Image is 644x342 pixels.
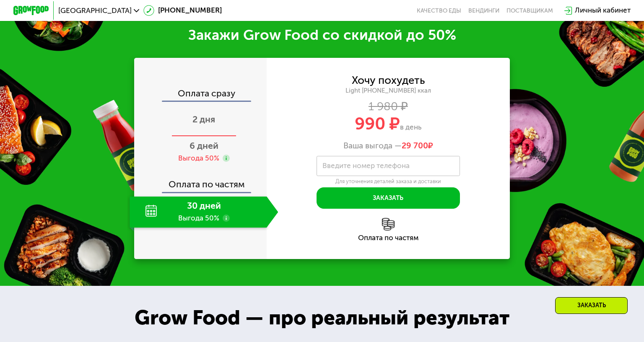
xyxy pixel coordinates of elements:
div: Выгода 50% [178,153,219,163]
div: Оплата по частям [135,171,267,192]
img: l6xcnZfty9opOoJh.png [382,218,395,231]
a: Качество еды [417,7,461,14]
div: Оплата сразу [135,89,267,101]
div: Заказать [555,297,628,314]
div: 1 980 ₽ [267,101,510,111]
label: Введите номер телефона [322,163,410,168]
div: поставщикам [506,7,553,14]
div: Grow Food — про реальный результат [119,303,525,333]
a: Вендинги [468,7,499,14]
a: [PHONE_NUMBER] [143,5,221,16]
span: 6 дней [190,140,218,151]
button: Заказать [317,187,460,209]
span: 990 ₽ [355,114,400,134]
div: Light [PHONE_NUMBER] ккал [267,87,510,95]
span: 29 700 [402,141,428,150]
div: Личный кабинет [575,5,631,16]
div: Хочу похудеть [352,75,425,85]
span: 2 дня [192,114,215,125]
span: в день [400,123,421,131]
span: [GEOGRAPHIC_DATA] [58,7,132,14]
div: Оплата по частям [267,234,510,241]
span: ₽ [402,141,433,150]
div: Для уточнения деталей заказа и доставки [317,178,460,185]
div: Ваша выгода — [267,141,510,150]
